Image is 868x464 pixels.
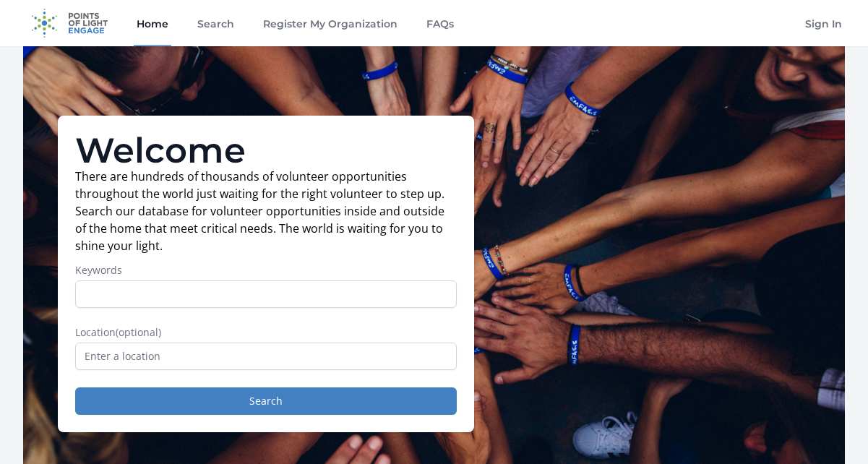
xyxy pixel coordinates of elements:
label: Location [75,325,457,340]
h1: Welcome [75,133,457,168]
button: Search [75,387,457,415]
p: There are hundreds of thousands of volunteer opportunities throughout the world just waiting for ... [75,168,457,254]
input: Enter a location [75,343,457,370]
span: (optional) [116,325,161,339]
label: Keywords [75,263,457,278]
